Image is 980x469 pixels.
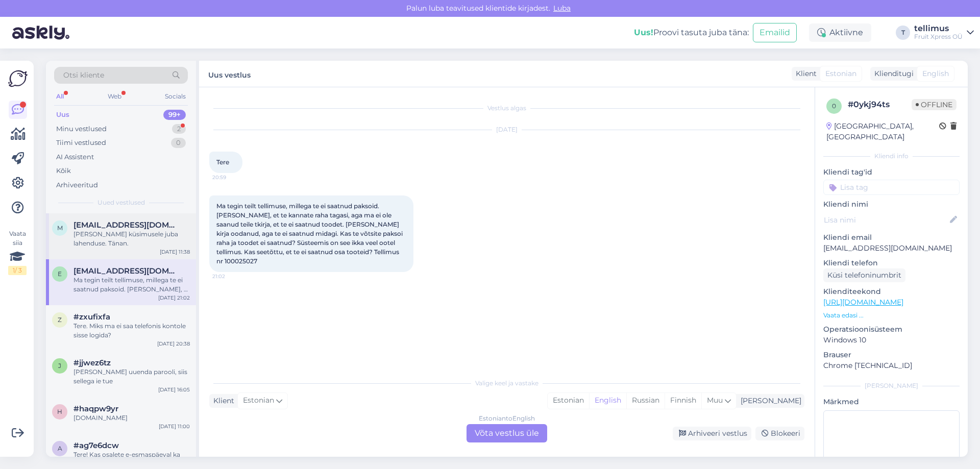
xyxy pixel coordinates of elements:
p: [EMAIL_ADDRESS][DOMAIN_NAME] [823,243,960,254]
span: 0 [832,102,836,110]
label: Uus vestlus [208,67,251,81]
div: Proovi tasuta juba täna: [634,27,749,39]
span: 21:02 [212,273,251,280]
p: Chrome [TECHNICAL_ID] [823,360,960,371]
p: Vaata edasi ... [823,311,960,320]
span: marju.piirsalu@tallinnlv.ee [73,220,180,230]
div: Socials [163,90,188,103]
div: [DOMAIN_NAME] [73,413,190,423]
span: Otsi kliente [63,70,104,81]
div: T [896,26,910,40]
p: Brauser [823,350,960,360]
div: Finnish [665,393,701,408]
span: z [58,316,62,324]
div: Kõik [56,166,71,176]
div: Tiimi vestlused [56,138,106,148]
div: [DATE] 11:00 [159,423,190,430]
span: Muu [707,396,723,405]
div: Ma tegin teilt tellimuse, millega te ei saatnud paksoid. [PERSON_NAME], et te kannate raha tagasi... [73,276,190,294]
span: Luba [550,4,574,13]
a: tellimusFruit Xpress OÜ [914,24,974,41]
p: Kliendi nimi [823,199,960,210]
div: Vestlus algas [209,104,804,113]
span: Estonian [243,395,274,406]
p: Märkmed [823,397,960,407]
span: m [57,224,63,232]
div: 99+ [163,110,186,120]
div: Klient [209,396,234,406]
div: Valige keel ja vastake [209,379,804,388]
div: Aktiivne [809,23,871,42]
div: Fruit Xpress OÜ [914,33,963,41]
div: Kliendi info [823,152,960,161]
div: Estonian [548,393,589,408]
p: Operatsioonisüsteem [823,324,960,335]
div: Vaata siia [8,229,27,275]
div: [PERSON_NAME] uuenda parooli, siis sellega ie tue [73,367,190,386]
div: Russian [626,393,665,408]
div: 2 [172,124,186,134]
span: #ag7e6dcw [73,441,119,450]
div: Estonian to English [479,414,535,423]
span: Uued vestlused [97,198,145,207]
span: #jjwez6tz [73,358,111,367]
div: English [589,393,626,408]
span: a [58,445,62,452]
div: 0 [171,138,186,148]
div: All [54,90,66,103]
span: h [57,408,62,415]
div: Küsi telefoninumbrit [823,268,905,282]
div: Võta vestlus üle [467,424,547,442]
div: [DATE] [209,125,804,134]
p: Kliendi tag'id [823,167,960,178]
div: AI Assistent [56,152,94,162]
span: ennika123@hotmail.com [73,266,180,276]
div: Blokeeri [755,427,804,440]
div: 1 / 3 [8,266,27,275]
div: Klient [792,68,817,79]
div: [PERSON_NAME] [737,396,801,406]
div: [DATE] 16:05 [158,386,190,393]
div: Arhiveeri vestlus [673,427,751,440]
span: Ma tegin teilt tellimuse, millega te ei saatnud paksoid. [PERSON_NAME], et te kannate raha tagasi... [216,202,404,265]
div: Uus [56,110,69,120]
div: Minu vestlused [56,124,107,134]
span: Tere [216,158,229,166]
p: Kliendi email [823,232,960,243]
span: j [58,362,61,369]
img: Askly Logo [8,69,28,88]
span: 20:59 [212,174,251,181]
span: English [922,68,949,79]
div: # 0ykj94ts [848,98,912,111]
div: Web [106,90,124,103]
div: [PERSON_NAME] küsimusele juba lahenduse. Tänan. [73,230,190,248]
span: e [58,270,62,278]
span: Offline [912,99,957,110]
span: #haqpw9yr [73,404,118,413]
div: Klienditugi [870,68,914,79]
div: Tere. Miks ma ei saa telefonis kontole sisse logida? [73,322,190,340]
span: Estonian [825,68,856,79]
div: Tere! Kas osalete e-esmaspäeval ka või kas on ehk mingit sooduskoodi jagada? [73,450,190,468]
p: Windows 10 [823,335,960,345]
input: Lisa nimi [824,214,948,226]
p: Klienditeekond [823,286,960,297]
div: [PERSON_NAME] [823,381,960,390]
button: Emailid [753,23,797,42]
div: [DATE] 11:38 [160,248,190,256]
div: [DATE] 21:02 [158,294,190,302]
div: [GEOGRAPHIC_DATA], [GEOGRAPHIC_DATA] [826,121,939,142]
div: [DATE] 20:38 [157,340,190,348]
a: [URL][DOMAIN_NAME] [823,298,903,307]
div: Arhiveeritud [56,180,98,190]
div: tellimus [914,24,963,33]
input: Lisa tag [823,180,960,195]
p: Kliendi telefon [823,258,960,268]
b: Uus! [634,28,653,37]
span: #zxufixfa [73,312,110,322]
